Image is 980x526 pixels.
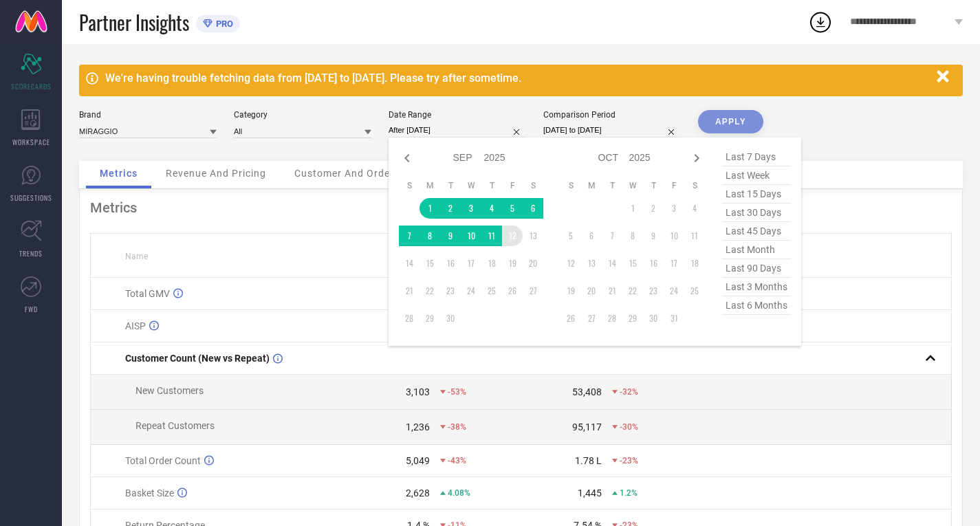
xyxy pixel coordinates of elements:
td: Wed Oct 08 2025 [622,226,643,246]
span: Total GMV [125,288,170,299]
span: last month [722,241,791,259]
td: Sun Oct 12 2025 [560,253,581,274]
div: Category [234,110,371,120]
td: Tue Sep 02 2025 [440,198,461,219]
td: Wed Oct 01 2025 [622,198,643,219]
span: -43% [448,456,466,465]
td: Thu Sep 25 2025 [481,281,502,301]
td: Mon Oct 06 2025 [581,226,602,246]
td: Sun Sep 14 2025 [399,253,420,274]
span: -32% [620,387,638,397]
td: Wed Sep 03 2025 [461,198,481,219]
td: Mon Oct 13 2025 [581,253,602,274]
span: Revenue And Pricing [166,168,266,179]
td: Sat Sep 20 2025 [523,253,543,274]
th: Wednesday [622,180,643,191]
td: Sat Oct 18 2025 [684,253,705,274]
span: last week [722,166,791,185]
td: Thu Oct 16 2025 [643,253,664,274]
td: Fri Oct 17 2025 [664,253,684,274]
td: Wed Oct 22 2025 [622,281,643,301]
span: last 6 months [722,296,791,315]
div: 1.78 L [575,455,602,466]
td: Fri Oct 03 2025 [664,198,684,219]
div: Next month [688,150,705,166]
td: Sat Sep 06 2025 [523,198,543,219]
span: -38% [448,422,466,432]
span: last 3 months [722,278,791,296]
td: Mon Sep 22 2025 [420,281,440,301]
th: Friday [502,180,523,191]
td: Sat Sep 13 2025 [523,226,543,246]
span: Name [125,252,148,261]
div: Open download list [808,10,833,34]
td: Tue Sep 30 2025 [440,308,461,329]
td: Sun Oct 26 2025 [560,308,581,329]
span: last 30 days [722,204,791,222]
td: Thu Oct 30 2025 [643,308,664,329]
td: Sat Oct 04 2025 [684,198,705,219]
span: last 90 days [722,259,791,278]
td: Sun Sep 07 2025 [399,226,420,246]
span: WORKSPACE [12,137,50,147]
td: Sun Oct 19 2025 [560,281,581,301]
td: Tue Oct 07 2025 [602,226,622,246]
td: Thu Oct 02 2025 [643,198,664,219]
td: Mon Oct 27 2025 [581,308,602,329]
span: 4.08% [448,488,470,498]
td: Wed Sep 24 2025 [461,281,481,301]
span: Repeat Customers [135,420,215,431]
span: FWD [25,304,38,314]
div: 1,445 [578,487,602,498]
span: New Customers [135,385,204,396]
td: Fri Sep 05 2025 [502,198,523,219]
div: Comparison Period [543,110,681,120]
td: Sun Oct 05 2025 [560,226,581,246]
td: Sat Oct 11 2025 [684,226,705,246]
td: Fri Oct 31 2025 [664,308,684,329]
span: Partner Insights [79,8,189,36]
span: last 7 days [722,148,791,166]
td: Thu Oct 23 2025 [643,281,664,301]
span: SCORECARDS [11,81,52,91]
th: Sunday [399,180,420,191]
div: Previous month [399,150,415,166]
td: Fri Oct 10 2025 [664,226,684,246]
td: Mon Sep 15 2025 [420,253,440,274]
span: last 15 days [722,185,791,204]
th: Thursday [481,180,502,191]
th: Monday [581,180,602,191]
td: Fri Sep 26 2025 [502,281,523,301]
span: -23% [620,456,638,465]
div: Metrics [90,199,952,216]
span: Customer And Orders [294,168,400,179]
td: Tue Sep 23 2025 [440,281,461,301]
div: We're having trouble fetching data from [DATE] to [DATE]. Please try after sometime. [105,72,930,85]
td: Mon Sep 08 2025 [420,226,440,246]
td: Tue Oct 28 2025 [602,308,622,329]
div: 1,236 [406,421,430,432]
th: Tuesday [602,180,622,191]
td: Thu Oct 09 2025 [643,226,664,246]
span: Customer Count (New vs Repeat) [125,353,270,364]
td: Tue Sep 09 2025 [440,226,461,246]
td: Wed Oct 15 2025 [622,253,643,274]
div: 95,117 [572,421,602,432]
th: Saturday [523,180,543,191]
td: Tue Oct 14 2025 [602,253,622,274]
td: Mon Oct 20 2025 [581,281,602,301]
td: Thu Sep 11 2025 [481,226,502,246]
div: 5,049 [406,455,430,466]
td: Wed Sep 10 2025 [461,226,481,246]
td: Tue Sep 16 2025 [440,253,461,274]
td: Tue Oct 21 2025 [602,281,622,301]
th: Tuesday [440,180,461,191]
span: -30% [620,422,638,432]
input: Select comparison period [543,123,681,138]
span: Metrics [100,168,138,179]
div: Date Range [389,110,526,120]
td: Sun Sep 21 2025 [399,281,420,301]
td: Thu Sep 04 2025 [481,198,502,219]
td: Sat Sep 27 2025 [523,281,543,301]
th: Friday [664,180,684,191]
